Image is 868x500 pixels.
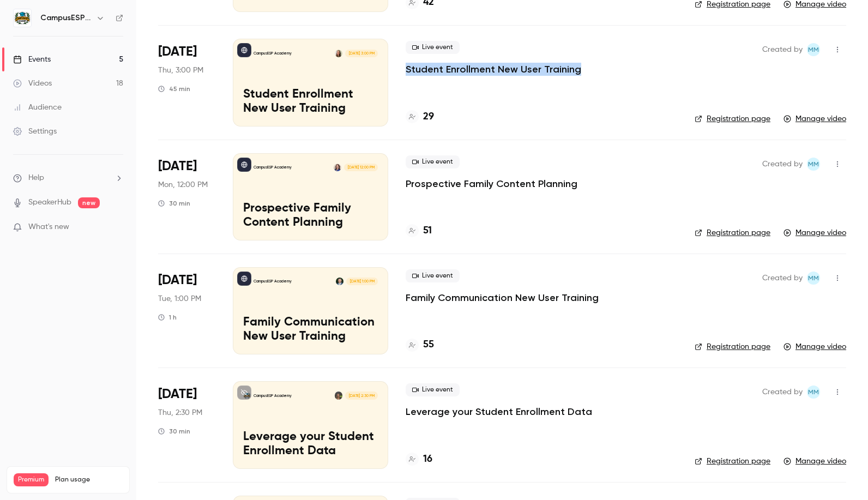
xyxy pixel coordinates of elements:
a: Family Communication New User TrainingCampusESP AcademyAlbert Perera[DATE] 1:00 PMFamily Communic... [233,267,388,354]
p: CampusESP Academy [254,279,292,284]
div: Aug 14 Thu, 2:30 PM (America/New York) [158,381,215,468]
a: Manage video [783,113,846,124]
span: Mairin Matthews [807,158,820,171]
span: Created by [762,385,803,399]
div: Audience [13,102,62,113]
span: MM [808,385,819,399]
a: Prospective Family Content PlanningCampusESP AcademyKerri Meeks-Griffin[DATE] 12:00 PMProspective... [233,153,388,240]
a: Registration page [695,227,770,238]
img: Albert Perera [336,278,343,285]
span: [DATE] 1:00 PM [346,278,377,285]
span: Help [28,172,44,184]
span: Live event [406,41,460,54]
p: CampusESP Academy [254,393,292,399]
span: What's new [28,221,69,233]
span: Thu, 2:30 PM [158,407,202,418]
div: 30 min [158,199,190,208]
span: Live event [406,383,460,396]
span: Live event [406,269,460,282]
img: CampusESP Academy [14,9,31,27]
h6: CampusESP Academy [40,13,92,23]
span: [DATE] [158,272,197,289]
h4: 16 [423,452,432,467]
a: Registration page [695,456,770,467]
div: 30 min [158,427,190,436]
a: Student Enrollment New User Training [406,63,581,76]
span: Created by [762,43,803,56]
span: [DATE] [158,158,197,175]
p: CampusESP Academy [254,165,292,170]
a: Registration page [695,341,770,352]
span: Mon, 12:00 PM [158,179,208,190]
span: Tue, 1:00 PM [158,293,201,304]
img: Mairin Matthews [335,50,342,57]
li: help-dropdown-opener [13,172,123,184]
span: new [78,197,100,208]
div: Sep 18 Thu, 3:00 PM (America/New York) [158,39,215,126]
div: Aug 19 Tue, 1:00 PM (America/New York) [158,267,215,354]
div: 1 h [158,313,177,322]
span: Created by [762,272,803,285]
div: 45 min [158,85,190,93]
p: Student Enrollment New User Training [243,88,378,116]
div: Events [13,54,51,65]
span: MM [808,158,819,171]
a: Leverage your Student Enrollment DataCampusESP AcademyMira Gandhi[DATE] 2:30 PMLeverage your Stud... [233,381,388,468]
a: Manage video [783,456,846,467]
div: Videos [13,78,52,89]
span: Plan usage [55,475,123,484]
a: Leverage your Student Enrollment Data [406,405,592,418]
a: Family Communication New User Training [406,291,599,304]
h4: 51 [423,224,432,238]
span: Mairin Matthews [807,43,820,56]
div: Sep 15 Mon, 12:00 PM (America/New York) [158,153,215,240]
a: Manage video [783,341,846,352]
span: Premium [14,473,49,486]
img: Kerri Meeks-Griffin [334,164,341,171]
a: SpeakerHub [28,197,71,208]
a: Student Enrollment New User TrainingCampusESP AcademyMairin Matthews[DATE] 3:00 PMStudent Enrollm... [233,39,388,126]
h4: 55 [423,338,434,352]
p: CampusESP Academy [254,51,292,56]
span: [DATE] [158,385,197,403]
span: MM [808,272,819,285]
span: [DATE] [158,43,197,61]
img: Mira Gandhi [335,391,342,399]
span: Thu, 3:00 PM [158,65,203,76]
span: Live event [406,155,460,168]
div: Settings [13,126,57,137]
iframe: Noticeable Trigger [110,222,123,232]
a: Registration page [695,113,770,124]
a: Manage video [783,227,846,238]
span: [DATE] 2:30 PM [345,391,377,399]
a: 55 [406,338,434,352]
span: Created by [762,158,803,171]
span: Mairin Matthews [807,272,820,285]
span: MM [808,43,819,56]
p: Family Communication New User Training [243,316,378,344]
p: Leverage your Student Enrollment Data [243,430,378,459]
span: [DATE] 12:00 PM [344,164,377,171]
h4: 29 [423,110,434,124]
p: Prospective Family Content Planning [243,202,378,230]
a: 29 [406,110,434,124]
a: 16 [406,452,432,467]
span: Mairin Matthews [807,385,820,399]
a: 51 [406,224,432,238]
span: [DATE] 3:00 PM [345,50,377,57]
a: Prospective Family Content Planning [406,177,577,190]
